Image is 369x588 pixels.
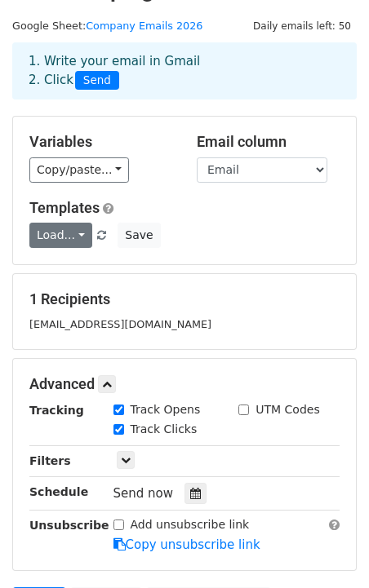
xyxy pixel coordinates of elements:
[29,223,92,248] a: Load...
[131,401,201,418] label: Track Opens
[29,454,71,467] strong: Filters
[29,318,211,330] small: [EMAIL_ADDRESS][DOMAIN_NAME]
[29,404,84,417] strong: Tracking
[197,133,340,151] h5: Email column
[86,20,202,32] a: Company Emails 2026
[12,20,202,32] small: Google Sheet:
[131,516,250,533] label: Add unsubscribe link
[29,375,340,393] h5: Advanced
[29,133,172,151] h5: Variables
[247,20,357,32] a: Daily emails left: 50
[29,157,129,183] a: Copy/paste...
[75,71,119,91] span: Send
[247,17,357,35] span: Daily emails left: 50
[16,52,353,90] div: 1. Write your email in Gmail 2. Click
[113,537,260,552] a: Copy unsubscribe link
[131,421,198,438] label: Track Clicks
[113,486,174,501] span: Send now
[29,485,88,498] strong: Schedule
[256,401,319,418] label: UTM Codes
[29,290,340,308] h5: 1 Recipients
[29,199,100,216] a: Templates
[118,223,160,248] button: Save
[287,510,369,588] iframe: Chat Widget
[29,519,109,532] strong: Unsubscribe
